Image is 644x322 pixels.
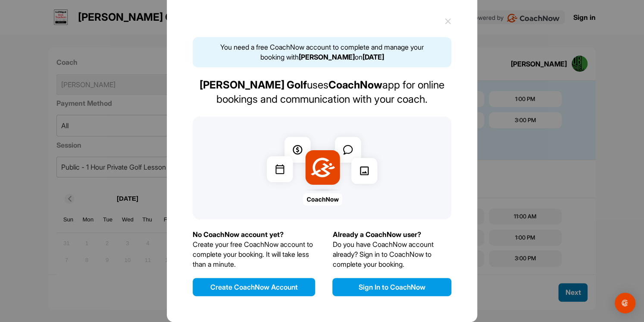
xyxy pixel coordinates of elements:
[193,230,315,240] p: No CoachNow account yet?
[328,79,382,91] strong: CoachNow
[615,293,635,313] div: Open Intercom Messenger
[193,78,451,106] div: uses app for online bookings and communication with your coach.
[193,37,451,67] div: You need a free CoachNow account to complete and manage your booking with on
[332,278,451,296] button: Sign In to CoachNow
[193,240,315,269] p: Create your free CoachNow account to complete your booking. It will take less than a minute.
[332,230,451,240] p: Already a CoachNow user?
[299,53,355,61] strong: [PERSON_NAME]
[200,79,307,91] strong: [PERSON_NAME] Golf
[260,130,384,205] img: coach now ads
[193,278,315,296] button: Create CoachNow Account
[332,240,451,269] p: Do you have CoachNow account already? Sign in to CoachNow to complete your booking.
[363,53,384,61] strong: [DATE]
